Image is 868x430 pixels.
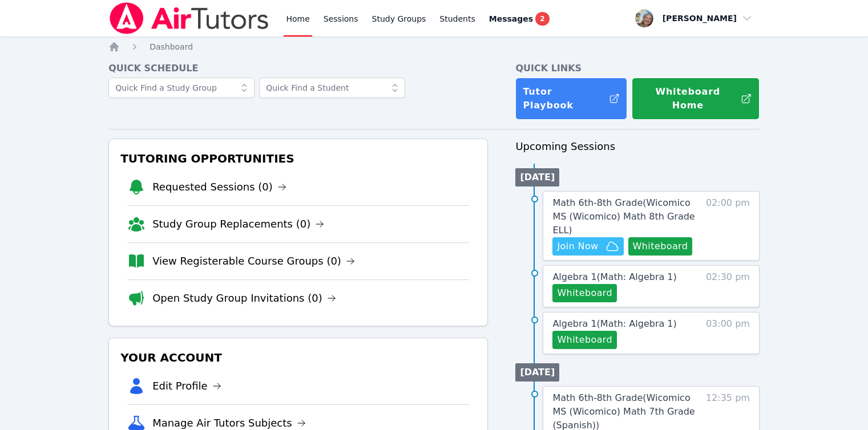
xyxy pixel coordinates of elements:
h4: Quick Links [515,62,760,75]
li: [DATE] [515,168,559,186]
span: Dashboard [150,42,193,51]
nav: Breadcrumb [108,41,760,52]
span: Messages [489,13,533,25]
button: Whiteboard [552,284,617,302]
a: Dashboard [150,41,193,52]
button: Whiteboard [552,331,617,349]
span: Algebra 1 ( Math: Algebra 1 ) [552,318,676,329]
span: Math 6th-8th Grade ( Wicomico MS (Wicomico) Math 8th Grade ELL ) [552,197,695,236]
a: Study Group Replacements (0) [152,216,324,232]
span: 2 [535,12,549,26]
span: 02:00 pm [706,196,750,255]
a: Algebra 1(Math: Algebra 1) [552,270,676,284]
a: Algebra 1(Math: Algebra 1) [552,317,676,331]
span: Join Now [557,240,598,253]
h3: Tutoring Opportunities [118,148,478,169]
button: Whiteboard [628,237,693,255]
button: Join Now [552,237,623,255]
input: Quick Find a Study Group [108,78,255,98]
span: Algebra 1 ( Math: Algebra 1 ) [552,271,676,282]
input: Quick Find a Student [259,78,405,98]
h4: Quick Schedule [108,62,488,75]
li: [DATE] [515,363,559,382]
a: View Registerable Course Groups (0) [152,253,355,269]
a: Requested Sessions (0) [152,179,286,195]
img: Air Tutors [108,2,270,34]
a: Math 6th-8th Grade(Wicomico MS (Wicomico) Math 8th Grade ELL) [552,196,700,237]
span: 02:30 pm [706,270,750,302]
h3: Upcoming Sessions [515,139,760,155]
h3: Your Account [118,347,478,368]
a: Edit Profile [152,378,221,394]
a: Open Study Group Invitations (0) [152,290,336,306]
span: 03:00 pm [706,317,750,349]
button: Whiteboard Home [632,78,760,120]
a: Tutor Playbook [515,78,627,120]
